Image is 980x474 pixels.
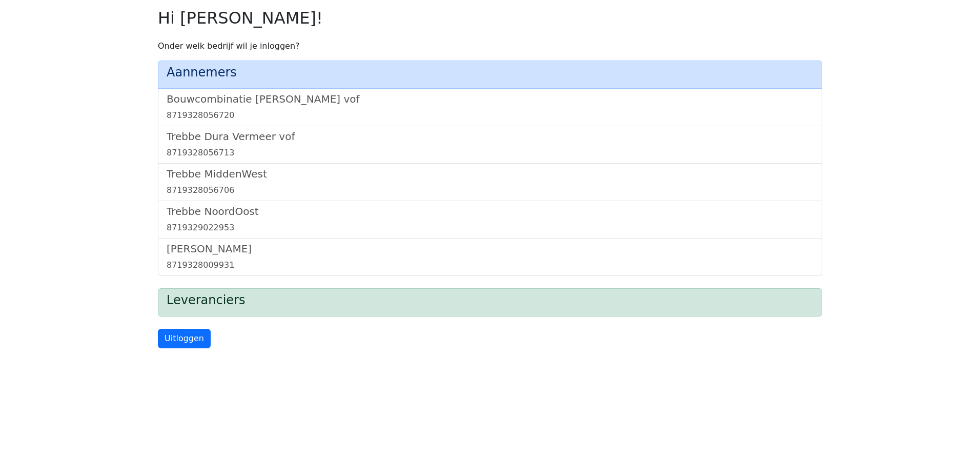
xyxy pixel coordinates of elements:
[167,293,813,308] h4: Leveranciers
[167,184,813,196] div: 8719328056706
[158,8,822,28] h2: Hi [PERSON_NAME]!
[167,205,813,218] h5: Trebbe NoordOost
[158,40,822,52] p: Onder welk bedrijf wil je inloggen?
[167,168,813,196] a: Trebbe MiddenWest8719328056706
[167,65,813,80] h4: Aannemers
[167,130,813,143] h5: Trebbe Dura Vermeer vof
[167,130,813,159] a: Trebbe Dura Vermeer vof8719328056713
[167,222,813,234] div: 8719329022953
[167,93,813,122] a: Bouwcombinatie [PERSON_NAME] vof8719328056720
[167,205,813,234] a: Trebbe NoordOost8719329022953
[167,259,813,271] div: 8719328009931
[167,147,813,159] div: 8719328056713
[158,329,211,348] a: Uitloggen
[167,168,813,180] h5: Trebbe MiddenWest
[167,243,813,255] h5: [PERSON_NAME]
[167,109,813,122] div: 8719328056720
[167,243,813,271] a: [PERSON_NAME]8719328009931
[167,93,813,105] h5: Bouwcombinatie [PERSON_NAME] vof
